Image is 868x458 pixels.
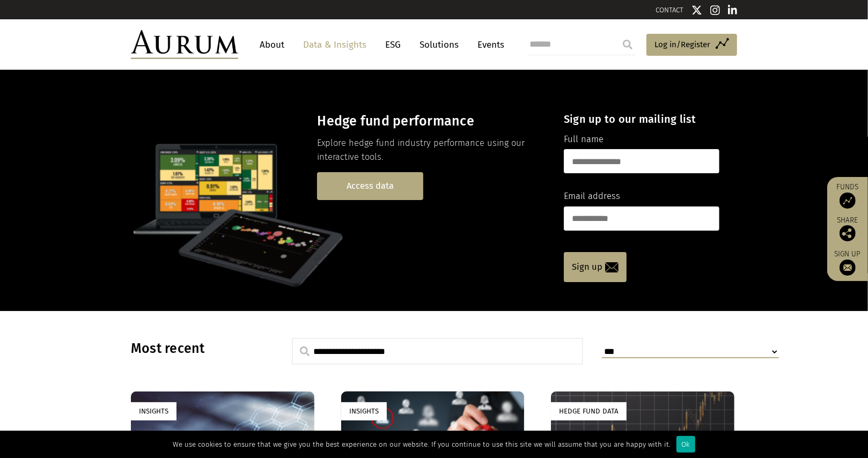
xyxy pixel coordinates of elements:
a: Sign up [564,252,627,282]
img: Share this post [840,225,856,241]
a: CONTACT [656,6,683,14]
a: Funds [833,182,863,209]
a: Solutions [414,35,464,55]
a: Access data [317,172,423,200]
img: email-icon [605,262,619,272]
a: Log in/Register [646,34,737,56]
div: Insights [131,402,176,420]
a: ESG [380,35,406,55]
h4: Sign up to our mailing list [564,113,719,125]
input: Submit [617,34,638,55]
a: Events [472,35,504,55]
label: Email address [564,189,620,203]
div: Insights [341,402,387,420]
span: Log in/Register [654,38,710,51]
img: Access Funds [840,193,856,209]
div: Share [833,217,863,241]
p: Explore hedge fund industry performance using our interactive tools. [317,136,545,165]
a: Data & Insights [298,35,372,55]
img: Linkedin icon [728,5,738,16]
img: search.svg [300,346,310,356]
a: Sign up [833,249,863,276]
h3: Hedge fund performance [317,113,545,129]
img: Aurum [131,30,238,59]
img: Twitter icon [692,5,702,16]
img: Sign up to our newsletter [840,260,856,276]
a: About [254,35,290,55]
div: Hedge Fund Data [551,402,627,420]
img: Instagram icon [710,5,720,16]
div: Ok [676,436,695,453]
h3: Most recent [131,341,265,357]
label: Full name [564,132,604,146]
